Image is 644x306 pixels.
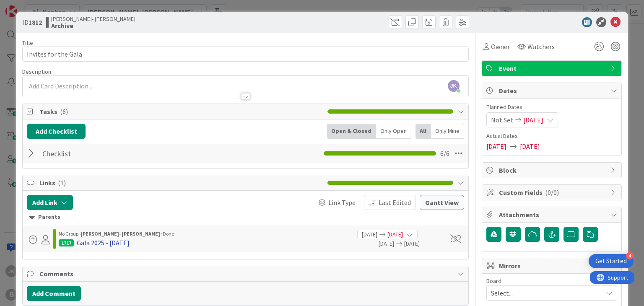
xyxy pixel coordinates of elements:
input: type card name here... [22,47,468,62]
span: Block [499,165,606,175]
span: Attachments [499,210,606,220]
span: [DATE] [357,239,394,248]
button: Add Checklist [27,124,86,139]
div: Only Mine [431,124,464,139]
b: Archive [51,22,135,29]
span: [DATE] [404,239,441,248]
span: [DATE] [387,230,403,239]
span: Custom Fields [499,187,606,197]
b: [PERSON_NAME]- [PERSON_NAME] › [80,231,163,237]
span: Description [22,68,51,75]
div: Parents [29,213,462,222]
input: Add Checklist... [39,146,228,161]
div: Open Get Started checklist, remaining modules: 4 [589,254,634,268]
span: Actual Dates [486,132,617,140]
span: Tasks [39,106,323,117]
div: All [415,124,431,139]
span: Done [163,231,174,237]
span: Last Edited [379,197,411,207]
span: Board [486,278,501,284]
span: Planned Dates [486,103,617,112]
button: Last Edited [364,195,415,210]
span: [PERSON_NAME]- [PERSON_NAME] [51,16,135,22]
span: Dates [499,86,606,96]
span: ( 0/0 ) [545,188,559,197]
div: Gala 2025 - [DATE] [77,238,130,248]
button: Add Link [27,195,73,210]
span: Watchers [527,41,555,52]
span: JK [448,80,460,92]
div: 1717 [59,239,74,246]
span: [DATE] [520,141,540,151]
span: ( 6 ) [60,107,68,116]
div: Only Open [376,124,411,139]
div: Get Started [595,257,627,265]
span: [DATE] [362,230,377,239]
span: [DATE] [523,115,543,125]
span: ID [22,17,42,27]
span: 6 / 6 [440,148,449,158]
span: Event [499,63,606,73]
span: Comments [39,269,453,279]
span: Owner [491,41,510,52]
div: Open & Closed [327,124,376,139]
span: Links [39,178,323,188]
span: Mirrors [499,261,606,271]
span: Not Set [491,115,513,125]
button: Add Comment [27,286,81,301]
span: ( 1 ) [58,179,66,187]
b: 1812 [29,18,42,26]
button: Gantt View [420,195,464,210]
span: No Group › [59,231,80,237]
span: [DATE] [486,141,506,151]
span: Select... [491,287,598,299]
span: Support [18,1,38,11]
span: Link Type [328,197,356,207]
div: 4 [626,252,634,259]
label: Title [22,39,33,47]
